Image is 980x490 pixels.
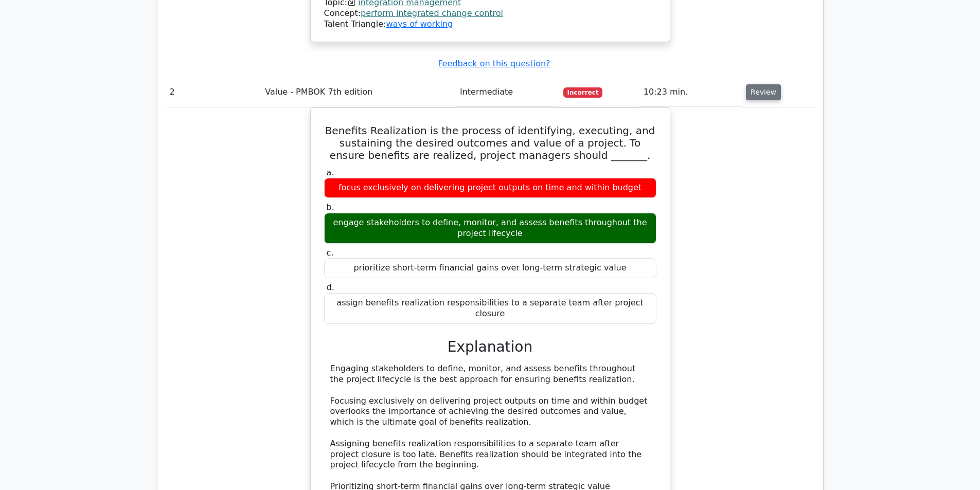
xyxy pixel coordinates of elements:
[324,258,656,278] div: prioritize short-term financial gains over long-term strategic value
[327,282,334,292] span: d.
[166,78,261,107] td: 2
[746,84,781,100] button: Review
[386,19,453,29] a: ways of working
[456,78,559,107] td: Intermediate
[330,338,650,356] h3: Explanation
[563,87,603,98] span: Incorrect
[323,124,657,161] h5: Benefits Realization is the process of identifying, executing, and sustaining the desired outcome...
[261,78,456,107] td: Value - PMBOK 7th edition
[639,78,742,107] td: 10:23 min.
[361,8,503,18] a: perform integrated change control
[324,8,656,19] div: Concept:
[324,293,656,324] div: assign benefits realization responsibilities to a separate team after project closure
[327,248,334,258] span: c.
[324,178,656,198] div: focus exclusively on delivering project outputs on time and within budget
[327,202,334,212] span: b.
[327,168,334,177] span: a.
[324,213,656,244] div: engage stakeholders to define, monitor, and assess benefits throughout the project lifecycle
[438,59,550,68] a: Feedback on this question?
